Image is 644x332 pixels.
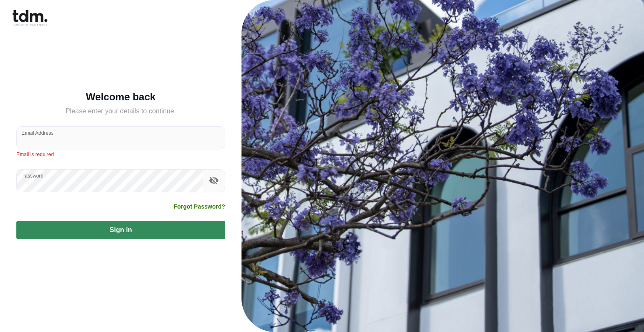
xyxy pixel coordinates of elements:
h5: Welcome back [16,93,225,101]
p: Email is required [16,151,225,159]
button: Sign in [16,221,225,239]
label: Password [21,172,44,179]
button: toggle password visibility [207,173,221,188]
a: Forgot Password? [174,202,225,211]
label: Email Address [21,129,54,136]
h5: Please enter your details to continue. [16,106,225,116]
